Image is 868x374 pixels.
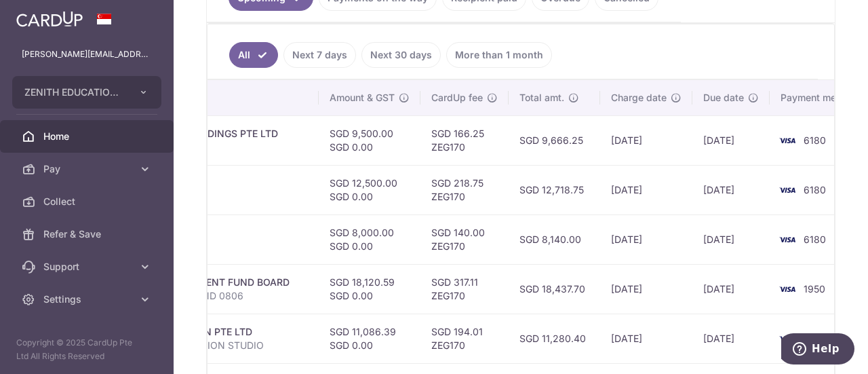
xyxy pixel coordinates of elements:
[600,314,692,363] td: [DATE]
[804,283,825,295] span: 1950
[509,165,600,214] td: SGD 12,718.75
[509,115,600,165] td: SGD 9,666.25
[319,264,420,314] td: SGD 18,120.59 SGD 0.00
[319,115,420,165] td: SGD 9,500.00 SGD 0.00
[283,42,356,68] a: Next 7 days
[774,281,801,297] img: Bank Card
[600,214,692,264] td: [DATE]
[692,115,770,165] td: [DATE]
[361,42,441,68] a: Next 30 days
[774,331,801,347] img: Bank Card
[319,214,420,264] td: SGD 8,000.00 SGD 0.00
[509,264,600,314] td: SGD 18,437.70
[420,314,509,363] td: SGD 194.01 ZEG170
[43,293,133,306] span: Settings
[43,162,133,176] span: Pay
[600,115,692,165] td: [DATE]
[43,227,133,241] span: Refer & Save
[319,165,420,214] td: SGD 12,500.00 SGD 0.00
[804,233,826,245] span: 6180
[611,91,667,105] span: Charge date
[703,91,744,105] span: Due date
[24,86,125,99] span: ZENITH EDUCATION STUDIO PTE. LTD.
[692,214,770,264] td: [DATE]
[420,214,509,264] td: SGD 140.00 ZEG170
[431,91,483,105] span: CardUp fee
[774,182,801,198] img: Bank Card
[509,314,600,363] td: SGD 11,280.40
[774,132,801,149] img: Bank Card
[804,184,826,195] span: 6180
[804,134,826,146] span: 6180
[22,48,152,61] p: [PERSON_NAME][EMAIL_ADDRESS][DOMAIN_NAME]
[509,214,600,264] td: SGD 8,140.00
[16,11,83,27] img: CardUp
[420,165,509,214] td: SGD 218.75 ZEG170
[781,333,854,367] iframe: Opens a widget where you can find more information
[43,130,133,143] span: Home
[804,333,826,344] span: 6180
[600,264,692,314] td: [DATE]
[692,314,770,363] td: [DATE]
[420,264,509,314] td: SGD 317.11 ZEG170
[43,195,133,208] span: Collect
[319,314,420,363] td: SGD 11,086.39 SGD 0.00
[446,42,552,68] a: More than 1 month
[519,91,564,105] span: Total amt.
[420,115,509,165] td: SGD 166.25 ZEG170
[43,260,133,274] span: Support
[600,165,692,214] td: [DATE]
[229,42,278,68] a: All
[330,91,395,105] span: Amount & GST
[692,165,770,214] td: [DATE]
[12,76,161,109] button: ZENITH EDUCATION STUDIO PTE. LTD.
[774,231,801,248] img: Bank Card
[692,264,770,314] td: [DATE]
